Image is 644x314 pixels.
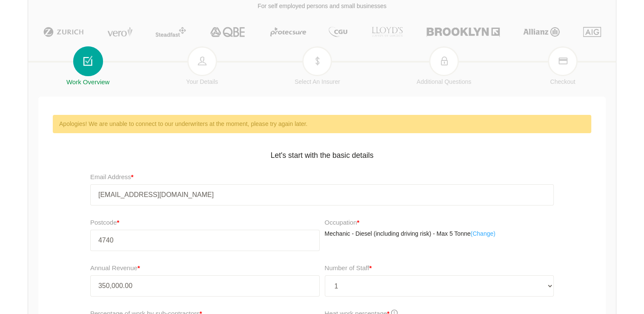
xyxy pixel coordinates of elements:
[90,230,320,251] input: Your postcode...
[59,119,585,128] div: Apologies! We are unable to connect to our underwriters at the moment, please try again later.
[34,2,610,11] p: For self employed persons and small businesses
[152,27,189,37] img: Steadfast | Public Liability Insurance
[40,27,88,37] img: Zurich | Public Liability Insurance
[519,27,564,37] img: Allianz | Public Liability Insurance
[325,217,360,228] label: Occupation
[90,172,134,182] label: Email Address
[580,27,605,37] img: AIG | Public Liability Insurance
[325,230,554,238] p: Mechanic - Diesel (including driving risk) - Max 5 Tonne
[470,230,495,238] a: (Change)
[90,263,140,273] label: Annual Revenue
[90,184,554,206] input: Your Email Address
[325,27,351,37] img: CGU | Public Liability Insurance
[325,263,372,273] label: Number of Staff
[43,145,601,161] h5: Let's start with the basic details
[367,27,408,37] img: LLOYD's | Public Liability Insurance
[90,275,320,297] input: Annual Revenue
[90,217,320,228] label: Postcode
[423,27,503,37] img: Brooklyn | Public Liability Insurance
[103,27,136,37] img: Vero | Public Liability Insurance
[205,27,251,37] img: QBE | Public Liability Insurance
[267,27,310,37] img: Protecsure | Public Liability Insurance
